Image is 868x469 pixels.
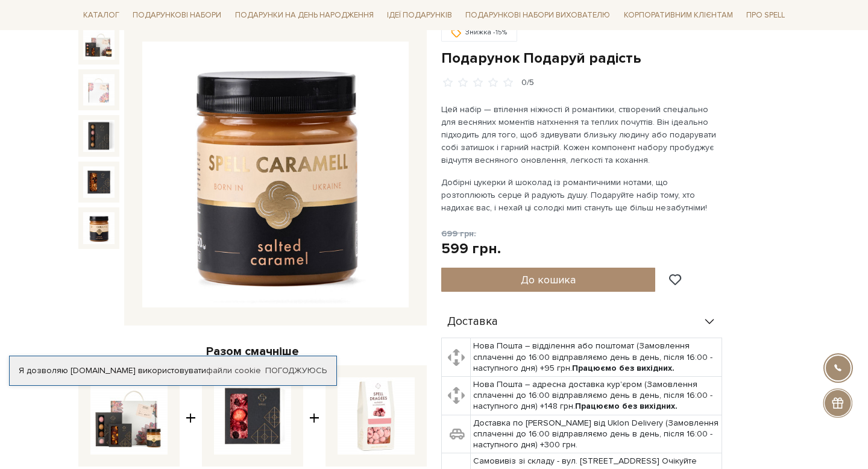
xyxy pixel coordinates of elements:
a: файли cookie [206,365,261,376]
a: Корпоративним клієнтам [619,5,738,25]
span: 699 грн. [441,228,476,239]
img: Подарунок Подаруй радість [142,42,409,308]
a: Про Spell [741,6,790,25]
a: Ідеї подарунків [382,6,457,25]
p: Добірні цукерки й шоколад із романтичними нотами, що розтоплюють серце й радують душу. Подаруйте ... [441,176,724,214]
div: 0/5 [521,77,534,89]
a: Подарунки на День народження [230,6,379,25]
img: Подарунок Подаруй радість [83,74,115,105]
img: Подарунок Подаруй радість [83,166,115,198]
div: Я дозволяю [DOMAIN_NAME] використовувати [10,365,336,376]
div: Разом смачніше [78,344,427,359]
img: Подарунок Подаруй радість [83,212,115,244]
h1: Подарунок Подаруй радість [441,49,790,68]
a: Подарункові набори [128,6,226,25]
p: Цей набір — втілення ніжності й романтики, створений спеціально для весняних моментів натхнення т... [441,103,724,166]
div: Знижка -15% [441,24,517,42]
td: Доставка по [PERSON_NAME] від Uklon Delivery (Замовлення сплаченні до 16:00 відправляємо день в д... [471,415,722,453]
span: До кошика [521,273,576,286]
td: Нова Пошта – адресна доставка кур'єром (Замовлення сплаченні до 16:00 відправляємо день в день, п... [471,377,722,415]
b: Працюємо без вихідних. [575,401,678,411]
td: Нова Пошта – відділення або поштомат (Замовлення сплаченні до 16:00 відправляємо день в день, піс... [471,338,722,377]
img: Драже малина в рожевому шоколаді [338,377,415,455]
img: Білий шоколад з журавлиною, вишнею та малиною [214,377,291,455]
b: Працюємо без вихідних. [572,363,675,373]
a: Погоджуюсь [265,365,327,376]
img: Подарунок Подаруй радість [90,377,168,455]
button: До кошика [441,268,655,292]
img: Подарунок Подаруй радість [83,120,115,151]
a: Каталог [78,6,124,25]
div: 599 грн. [441,239,501,258]
span: Доставка [447,316,498,327]
a: Подарункові набори вихователю [461,5,615,25]
img: Подарунок Подаруй радість [83,28,115,60]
